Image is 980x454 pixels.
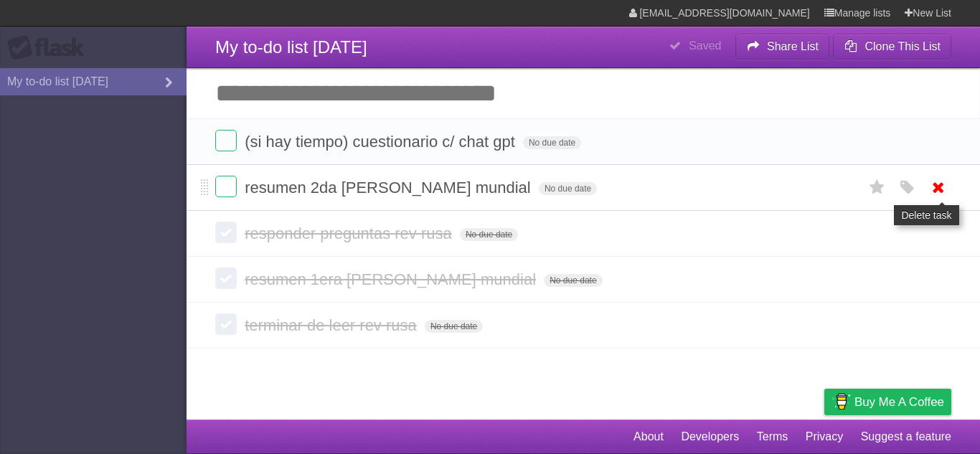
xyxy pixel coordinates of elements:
[767,40,819,52] b: Share List
[215,222,237,243] label: Done
[245,270,540,288] span: resumen 1era [PERSON_NAME] mundial
[215,268,237,289] label: Done
[824,389,951,415] a: Buy me a coffee
[806,423,843,450] a: Privacy
[854,389,944,415] span: Buy me a coffee
[215,37,367,57] span: My to-do list [DATE]
[7,35,93,61] div: Flask
[681,423,739,450] a: Developers
[539,182,597,195] span: No due date
[245,224,456,242] span: responder preguntas rev rusa
[633,423,664,450] a: About
[757,423,788,450] a: Terms
[544,274,602,287] span: No due date
[215,313,237,335] label: Done
[245,179,534,197] span: resumen 2da [PERSON_NAME] mundial
[215,176,237,197] label: Done
[460,228,518,241] span: No due date
[689,39,721,52] b: Saved
[735,34,830,60] button: Share List
[864,40,941,52] b: Clone This List
[523,136,581,149] span: No due date
[861,423,951,450] a: Suggest a feature
[864,176,891,199] label: Star task
[245,316,420,334] span: terminar de leer rev rusa
[425,320,483,333] span: No due date
[215,130,237,151] label: Done
[833,34,951,60] button: Clone This List
[831,389,851,414] img: Buy me a coffee
[245,133,519,151] span: (si hay tiempo) cuestionario c/ chat gpt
